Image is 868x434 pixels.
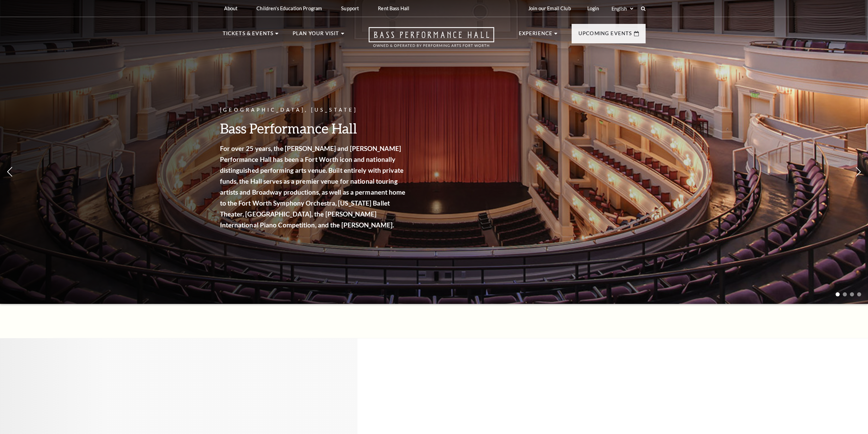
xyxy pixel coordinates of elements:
h3: Bass Performance Hall [220,120,408,137]
select: Select: [610,5,634,12]
p: Children's Education Program [256,5,322,11]
p: Experience [519,29,553,42]
p: Plan Your Visit [293,29,339,42]
p: About [224,5,238,11]
p: [GEOGRAPHIC_DATA], [US_STATE] [220,106,408,114]
p: Support [341,5,359,11]
p: Rent Bass Hall [378,5,409,11]
strong: For over 25 years, the [PERSON_NAME] and [PERSON_NAME] Performance Hall has been a Fort Worth ico... [220,144,406,229]
p: Tickets & Events [223,29,274,42]
p: Upcoming Events [578,29,632,42]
